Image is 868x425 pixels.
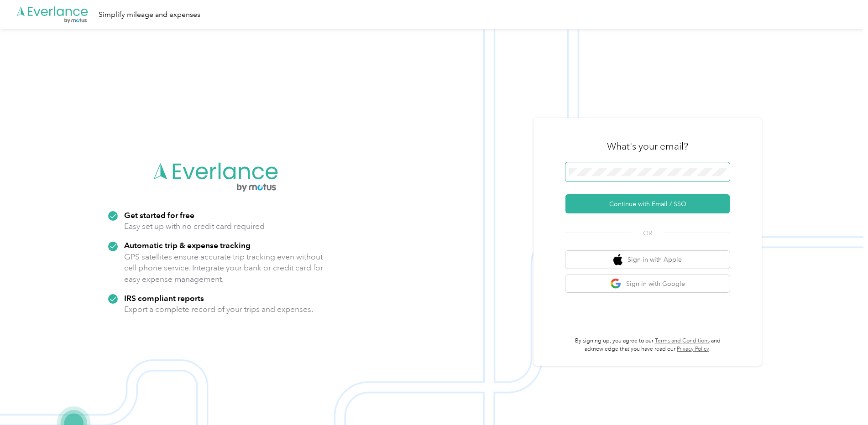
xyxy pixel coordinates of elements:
[124,221,265,232] p: Easy set up with no credit card required
[99,9,200,21] div: Simplify mileage and expenses
[607,140,688,153] h3: What's your email?
[610,278,622,290] img: google logo
[124,293,204,303] strong: IRS compliant reports
[565,194,730,213] button: Continue with Email / SSO
[565,251,730,269] button: apple logoSign in with Apple
[124,210,194,220] strong: Get started for free
[124,251,324,285] p: GPS satellites ensure accurate trip tracking even without cell phone service. Integrate your bank...
[613,254,622,265] img: apple logo
[655,337,710,344] a: Terms and Conditions
[565,337,730,353] p: By signing up, you agree to our and acknowledge that you have read our .
[124,304,313,315] p: Export a complete record of your trips and expenses.
[677,346,709,352] a: Privacy Policy
[565,275,730,293] button: google logoSign in with Google
[632,228,664,238] span: OR
[124,240,251,250] strong: Automatic trip & expense tracking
